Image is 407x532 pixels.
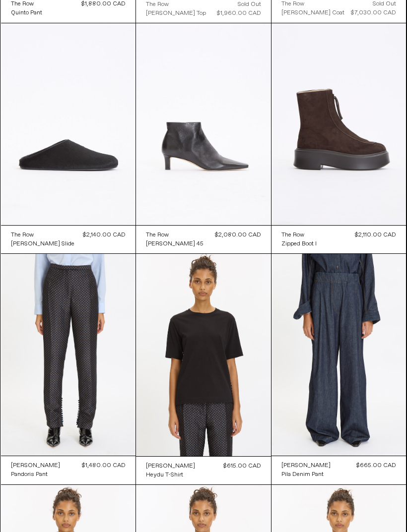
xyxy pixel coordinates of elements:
a: Pandoris Pant [11,470,60,479]
img: Pila Denim Pant [271,254,407,456]
div: The Row [146,231,169,239]
div: [PERSON_NAME] [281,462,331,470]
a: [PERSON_NAME] [11,461,60,470]
img: The Row Hudson Slide [1,23,136,225]
div: Pandoris Pant [11,471,48,479]
a: Heydu T-Shirt [146,471,195,479]
a: [PERSON_NAME] Top [146,9,206,18]
div: $2,080.00 CAD [215,231,261,239]
div: The Row [281,231,304,239]
a: [PERSON_NAME] Coat [281,8,344,17]
a: Zipped Boot I [281,239,317,248]
a: [PERSON_NAME] [146,462,195,471]
div: [PERSON_NAME] Slide [11,240,74,248]
img: The Row Carla Boot [136,23,271,226]
img: The Row Zipped Boot I in dark brown [271,23,407,225]
a: [PERSON_NAME] [281,461,331,470]
a: The Row [146,231,203,239]
div: [PERSON_NAME] 45 [146,240,203,248]
div: Quinto Pant [11,9,42,17]
a: Quinto Pant [11,8,42,17]
div: $1,960.00 CAD [217,9,261,18]
a: Pila Denim Pant [281,470,331,479]
a: The Row [281,231,317,239]
img: Dries Van Noten Heydu T-Shirt in black [136,254,271,456]
div: $1,480.00 CAD [82,461,126,470]
div: Heydu T-Shirt [146,471,183,479]
div: Pila Denim Pant [281,471,324,479]
a: [PERSON_NAME] 45 [146,239,203,248]
div: $615.00 CAD [223,462,261,471]
div: [PERSON_NAME] [11,462,60,470]
div: $2,110.00 CAD [355,231,396,239]
div: $2,140.00 CAD [83,231,126,239]
a: [PERSON_NAME] Slide [11,239,74,248]
div: [PERSON_NAME] Coat [281,9,344,17]
div: The Row [11,231,34,239]
a: The Row [11,231,74,239]
img: Dries Van Noten Pandoris Pant in navy [1,254,136,456]
div: Zipped Boot I [281,240,317,248]
div: $7,030.00 CAD [351,8,396,17]
div: $665.00 CAD [356,461,396,470]
div: The Row [146,0,169,9]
